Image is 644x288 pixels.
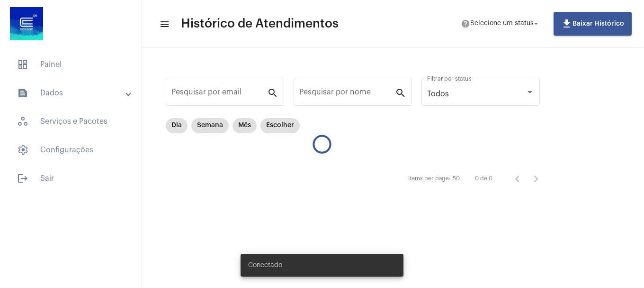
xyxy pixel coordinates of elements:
mat-chip: Mês [233,118,257,133]
mat-icon: sidenav icon [17,87,28,99]
mat-expansion-panel-header: sidenav iconDados [6,82,142,104]
mat-icon: search [395,87,406,98]
span: Histórico de Atendimentos [181,16,339,31]
div: 50 [453,176,460,182]
mat-panel-title: Dados [17,87,126,99]
mat-icon: file_download [561,18,572,29]
mat-icon: search [267,87,278,98]
span: sidenav icon [17,116,28,127]
mat-icon: sidenav icon [159,19,169,30]
span: Sair [9,167,132,190]
span: Conectado [248,260,282,270]
span: Painel [9,53,132,76]
mat-chip: Escolher [260,118,300,133]
mat-chip: Dia [166,118,188,133]
mat-icon: help [461,19,470,28]
span: Selecione um status [470,20,534,27]
span: sidenav icon [17,144,28,156]
mat-chip: Semana [191,118,229,133]
span: Todos [427,90,449,98]
span: sidenav icon [17,59,28,70]
input: Pesquisar por email [171,90,267,98]
input: Pesquisar por nome [299,90,395,98]
span: Baixar Histórico [561,20,624,27]
img: d4669ae0-8c07-2337-4f67-34b0df7f5ae4.jpeg [8,5,45,43]
mat-icon: arrow_drop_down [532,19,540,28]
button: Próxima página [527,169,546,188]
span: Serviços e Pacotes [9,110,132,133]
button: Selecione um status [455,14,546,33]
button: Página anterior [508,169,527,188]
div: 0 de 0 [475,176,492,182]
div: Items per page: [408,176,451,182]
span: Configurações [9,139,132,161]
mat-icon: sidenav icon [17,173,28,184]
button: Baixar Histórico [554,12,632,36]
